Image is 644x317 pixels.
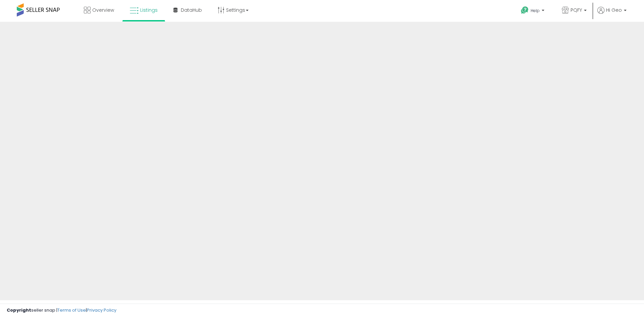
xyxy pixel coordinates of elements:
span: Hi Geo [606,7,622,13]
a: Help [516,1,551,22]
span: Listings [140,7,158,13]
span: DataHub [181,7,202,13]
a: Hi Geo [597,7,627,22]
i: Get Help [521,6,529,14]
span: Overview [92,7,114,13]
span: Help [531,8,540,13]
span: PQFY [571,7,582,13]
